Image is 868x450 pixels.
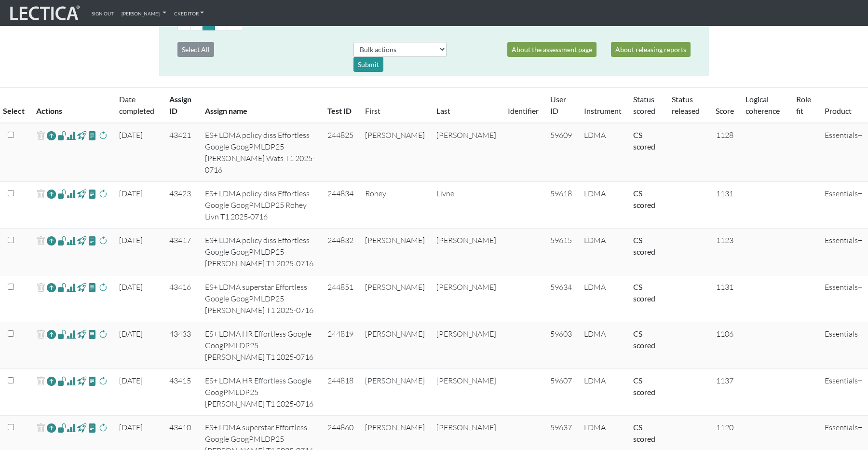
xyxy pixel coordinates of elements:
[77,130,86,141] span: view
[88,235,97,246] span: view
[544,229,579,275] td: 59615
[199,229,321,275] td: ES+ LDMA policy diss Effortless Google GoogPMLDP25 [PERSON_NAME] T1 2025-0716
[716,235,733,245] span: 1123
[113,322,163,369] td: [DATE]
[77,235,86,246] span: view
[199,369,321,416] td: ES+ LDMA HR Effortless Google GoogPMLDP25 [PERSON_NAME] T1 2025-0716
[77,189,86,200] span: view
[633,95,655,115] a: Status scored
[819,275,868,322] td: Essentials+
[322,229,359,275] td: 244832
[508,106,539,115] a: Identifier
[322,369,359,416] td: 244818
[716,329,733,339] span: 1106
[77,376,86,387] span: view
[77,282,86,293] span: view
[67,329,76,341] span: Analyst score
[98,189,108,200] span: rescore
[88,130,97,141] span: view
[431,322,502,369] td: [PERSON_NAME]
[431,275,502,322] td: [PERSON_NAME]
[113,229,163,275] td: [DATE]
[584,106,622,115] a: Instrument
[98,130,108,142] span: rescore
[578,229,627,275] td: LDMA
[57,329,67,340] span: view
[113,123,163,182] td: [DATE]
[30,88,113,123] th: Actions
[199,88,321,123] th: Assign name
[88,4,118,22] a: Sign out
[819,123,868,182] td: Essentials+
[365,106,380,115] a: First
[353,57,383,72] div: Submit
[113,182,163,229] td: [DATE]
[57,235,67,246] span: view
[118,4,170,22] a: [PERSON_NAME]
[359,229,431,275] td: [PERSON_NAME]
[322,88,359,123] th: Test ID
[47,129,56,143] a: Reopen
[177,42,214,57] button: Select All
[322,123,359,182] td: 244825
[550,95,566,115] a: User ID
[67,189,76,200] span: Analyst score
[163,322,199,369] td: 43433
[163,182,199,229] td: 43423
[716,376,733,385] span: 1137
[57,189,67,200] span: view
[98,235,108,247] span: rescore
[322,275,359,322] td: 244851
[77,423,86,434] span: view
[578,275,627,322] td: LDMA
[88,189,97,200] span: view
[819,229,868,275] td: Essentials+
[67,376,76,387] span: Analyst score
[431,123,502,182] td: [PERSON_NAME]
[88,282,97,293] span: view
[98,282,108,294] span: rescore
[8,4,80,22] img: lecticalive
[578,182,627,229] td: LDMA
[716,282,733,292] span: 1131
[98,423,108,434] span: rescore
[716,130,733,140] span: 1128
[633,282,655,303] a: Completed = assessment has been completed; CS scored = assessment has been CLAS scored; LS scored...
[825,106,852,115] a: Product
[163,229,199,275] td: 43417
[359,123,431,182] td: [PERSON_NAME]
[77,329,86,340] span: view
[47,328,56,342] a: Reopen
[36,422,45,436] span: delete
[322,322,359,369] td: 244819
[716,106,734,115] a: Score
[633,189,655,209] a: Completed = assessment has been completed; CS scored = assessment has been CLAS scored; LS scored...
[47,234,56,248] a: Reopen
[113,275,163,322] td: [DATE]
[611,42,691,57] a: About releasing reports
[819,369,868,416] td: Essentials+
[578,123,627,182] td: LDMA
[544,322,579,369] td: 59603
[57,130,67,141] span: view
[36,375,45,389] span: delete
[672,95,700,115] a: Status released
[544,123,579,182] td: 59609
[199,275,321,322] td: ES+ LDMA superstar Effortless Google GoogPMLDP25 [PERSON_NAME] T1 2025-0716
[57,282,67,293] span: view
[163,275,199,322] td: 43416
[36,234,45,248] span: delete
[507,42,597,57] a: About the assessment page
[57,423,67,434] span: view
[359,275,431,322] td: [PERSON_NAME]
[359,322,431,369] td: [PERSON_NAME]
[163,123,199,182] td: 43421
[170,4,208,22] a: CKEditor
[431,182,502,229] td: Livne
[57,376,67,387] span: view
[36,281,45,295] span: delete
[88,329,97,340] span: view
[716,423,733,432] span: 1120
[578,369,627,416] td: LDMA
[98,376,108,387] span: rescore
